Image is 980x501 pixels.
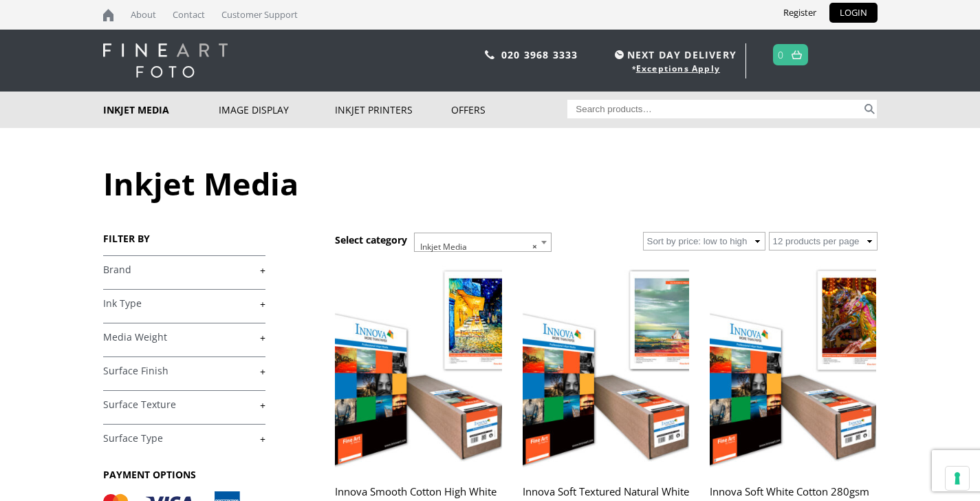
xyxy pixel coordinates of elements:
[643,232,765,250] select: Shop order
[335,233,407,246] h3: Select category
[636,63,720,74] a: Exceptions Apply
[103,92,219,128] a: Inkjet Media
[103,43,228,78] img: logo-white.svg
[103,398,265,412] a: +
[103,297,265,310] a: +
[103,162,878,204] h1: Inkjet Media
[792,50,802,59] img: basket.svg
[219,92,335,128] a: Image Display
[862,100,878,118] button: Search
[103,365,265,378] a: +
[415,233,551,261] span: Inkjet Media
[829,3,878,23] a: LOGIN
[451,92,567,128] a: Offers
[778,45,784,65] a: 0
[611,47,737,63] span: NEXT DAY DELIVERY
[567,100,862,118] input: Search products…
[501,48,578,61] a: 020 3968 3333
[946,467,969,490] button: Your consent preferences for tracking technologies
[103,264,265,277] a: +
[532,237,537,257] span: ×
[710,262,876,470] img: Innova Soft White Cotton 280gsm (IFA-015)
[103,323,265,350] h4: Media Weight
[335,92,451,128] a: Inkjet Printers
[103,424,265,451] h4: Surface Type
[414,233,552,252] span: Inkjet Media
[103,356,265,384] h4: Surface Finish
[103,468,265,481] h3: PAYMENT OPTIONS
[103,289,265,317] h4: Ink Type
[103,432,265,445] a: +
[103,331,265,344] a: +
[103,232,265,245] h3: FILTER BY
[103,390,265,418] h4: Surface Texture
[773,3,827,23] a: Register
[103,255,265,283] h4: Brand
[485,50,494,59] img: phone.svg
[615,50,624,59] img: time.svg
[523,262,689,470] img: Innova Soft Textured Natural White 315gsm (IFA-012)
[335,262,501,470] img: Innova Smooth Cotton High White 215gsm (IFA-004)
